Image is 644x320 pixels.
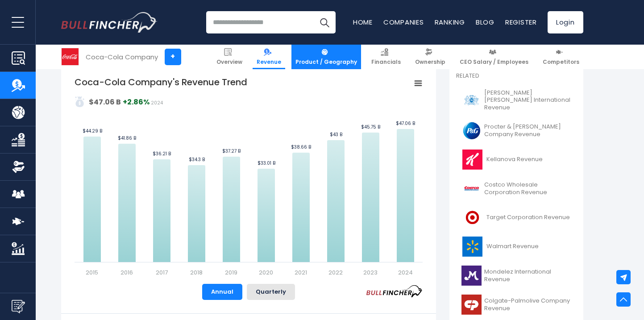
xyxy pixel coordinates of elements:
button: Quarterly [247,284,295,300]
span: Competitors [543,58,579,66]
text: $37.27 B [222,148,241,154]
span: 2024 [151,100,163,106]
text: 2018 [190,268,203,277]
img: KO logo [62,48,79,65]
a: Target Corporation Revenue [456,205,577,230]
a: Costco Wholesale Corporation Revenue [456,176,577,201]
img: Bullfincher logo [61,12,158,33]
a: [PERSON_NAME] [PERSON_NAME] International Revenue [456,87,577,114]
strong: +2.86% [123,97,150,107]
text: $33.01 B [257,160,275,166]
span: Financials [371,58,401,66]
text: $47.06 B [396,120,415,127]
a: Blog [476,17,494,27]
div: Coca-Cola Company [86,52,158,62]
a: CEO Salary / Employees [456,45,532,69]
a: Home [353,17,373,27]
img: PG logo [461,121,482,141]
img: Ownership [12,160,25,174]
text: 2017 [155,268,167,277]
a: Overview [212,45,246,69]
text: 2019 [225,268,237,277]
a: Kellanova Revenue [456,147,577,172]
img: WMT logo [461,237,484,257]
a: Revenue [253,45,285,69]
tspan: Coca-Cola Company's Revenue Trend [75,76,247,88]
text: 2024 [398,268,412,277]
text: $45.75 B [361,124,380,130]
p: Related [456,72,577,80]
text: $34.3 B [188,156,204,163]
text: 2015 [86,268,98,277]
span: Ownership [415,58,445,66]
span: Overview [216,58,242,66]
img: addasd [75,96,85,107]
text: 2022 [328,268,343,277]
a: Companies [383,17,424,27]
text: 2016 [120,268,133,277]
a: Competitors [539,45,583,69]
a: Walmart Revenue [456,234,577,259]
span: CEO Salary / Employees [460,58,528,66]
a: Register [505,17,537,27]
a: Financials [367,45,405,69]
a: Colgate-Palmolive Company Revenue [456,292,577,317]
a: Product / Geography [291,45,361,69]
text: $41.86 B [118,135,136,141]
a: Ranking [435,17,465,27]
img: PM logo [461,90,482,110]
img: MDLZ logo [461,266,482,286]
strong: $47.06 B [89,97,121,107]
text: 2020 [259,268,273,277]
a: Mondelez International Revenue [456,263,577,288]
a: Go to homepage [61,12,157,33]
text: $44.29 B [82,128,102,134]
text: $36.21 B [153,150,171,157]
text: 2021 [295,268,307,277]
span: Product / Geography [295,58,357,66]
a: Login [548,11,583,33]
text: $43 B [329,131,342,138]
text: $38.66 B [291,144,311,150]
a: Procter & [PERSON_NAME] Company Revenue [456,118,577,143]
a: Ownership [411,45,449,69]
svg: Coca-Cola Company's Revenue Trend [75,76,423,277]
button: Annual [202,284,242,300]
text: 2023 [363,268,378,277]
img: CL logo [461,295,482,315]
img: COST logo [461,179,482,199]
span: Revenue [257,58,281,66]
img: TGT logo [461,208,484,228]
a: + [165,49,181,65]
button: Search [313,11,336,33]
img: K logo [461,150,484,170]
